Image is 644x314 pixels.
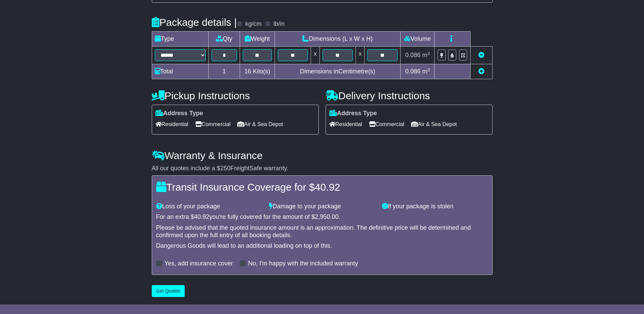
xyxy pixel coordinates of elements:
[315,213,338,220] span: 2,950.00
[153,203,266,210] div: Loss of your package
[245,20,261,28] label: kg/cm
[155,119,188,129] span: Residential
[329,119,362,129] span: Residential
[311,47,319,64] td: x
[265,203,379,210] div: Damage to your package
[240,32,275,47] td: Weight
[478,52,484,58] a: Remove this item
[152,285,185,297] button: Get Quotes
[152,165,493,172] div: All our quotes include a $ FreightSafe warranty.
[411,119,457,129] span: Air & Sea Depot
[422,52,430,58] span: m
[356,47,365,64] td: x
[273,20,284,28] label: lb/in
[369,119,404,129] span: Commercial
[478,68,484,75] a: Add new item
[194,213,209,220] span: 40.92
[427,51,430,56] sup: 3
[248,260,358,267] label: No, I'm happy with the included warranty
[152,17,237,28] h4: Package details |
[422,68,430,75] span: m
[405,52,421,58] span: 0.086
[208,64,240,79] td: 1
[275,64,401,79] td: Dimensions in Centimetre(s)
[244,68,251,75] span: 16
[315,181,340,193] span: 40.92
[156,224,488,239] div: Please be advised that the quoted insurance amount is an approximation. The definitive price will...
[237,119,283,129] span: Air & Sea Depot
[326,90,493,101] h4: Delivery Instructions
[156,181,488,193] h4: Transit Insurance Coverage for $
[152,32,208,47] td: Type
[152,64,208,79] td: Total
[165,260,233,267] label: Yes, add insurance cover
[208,32,240,47] td: Qty
[152,90,319,101] h4: Pickup Instructions
[405,68,421,75] span: 0.086
[240,64,275,79] td: Kilo(s)
[156,213,488,221] div: For an extra $ you're fully covered for the amount of $ .
[275,32,401,47] td: Dimensions (L x W x H)
[195,119,231,129] span: Commercial
[156,242,488,250] div: Dangerous Goods will lead to an additional loading on top of this.
[329,110,377,117] label: Address Type
[401,32,435,47] td: Volume
[379,203,492,210] div: If your package is stolen
[220,165,231,172] span: 250
[152,150,493,161] h4: Warranty & Insurance
[155,110,203,117] label: Address Type
[427,67,430,72] sup: 3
